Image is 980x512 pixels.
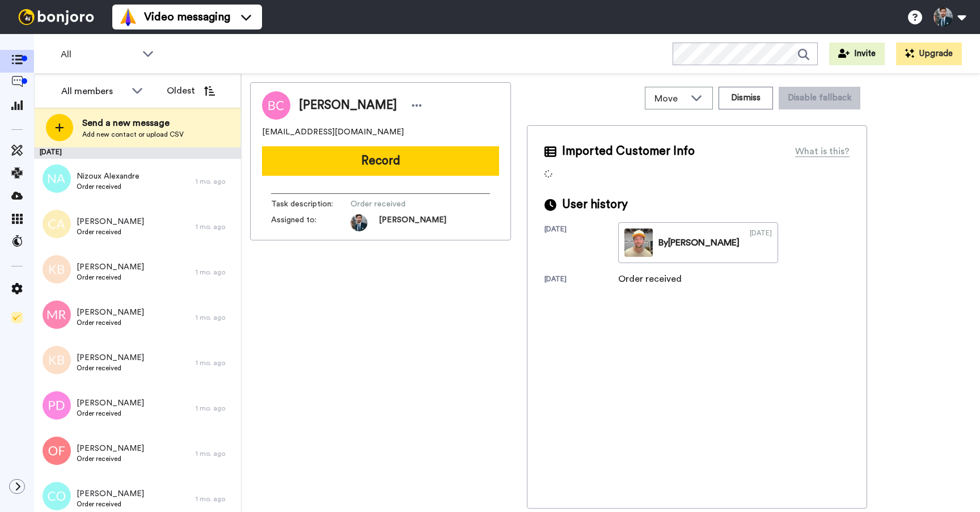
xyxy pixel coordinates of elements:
[77,454,144,463] span: Order received
[43,391,71,420] img: pd.png
[77,397,144,409] span: [PERSON_NAME]
[719,87,773,109] button: Dismiss
[544,274,618,286] div: [DATE]
[77,488,144,500] span: [PERSON_NAME]
[196,222,235,231] div: 1 mo. ago
[350,214,367,231] img: 0bc0b199-f3ec-4da4-aa9d-1e3a57af1faa-1682173355.jpg
[896,43,962,65] button: Upgrade
[271,198,350,210] span: Task description :
[544,225,618,263] div: [DATE]
[61,48,137,61] span: All
[43,437,71,465] img: of.png
[77,318,144,327] span: Order received
[618,222,778,263] a: By[PERSON_NAME][DATE]
[158,79,223,102] button: Oldest
[779,87,860,109] button: Disable fallback
[77,500,144,509] span: Order received
[262,126,404,138] span: [EMAIL_ADDRESS][DOMAIN_NAME]
[196,404,235,413] div: 1 mo. ago
[262,91,290,120] img: Image of Brendan Cheng
[144,9,230,25] span: Video messaging
[299,97,397,114] span: [PERSON_NAME]
[77,352,144,363] span: [PERSON_NAME]
[77,227,144,236] span: Order received
[624,229,653,257] img: 91867b06-5206-4bd6-8fa6-8818b3051a9d-thumb.jpg
[82,130,184,139] span: Add new contact or upload CSV
[350,198,458,210] span: Order received
[658,236,740,249] div: By [PERSON_NAME]
[262,146,499,176] button: Record
[43,255,71,283] img: kb.png
[77,307,144,318] span: [PERSON_NAME]
[14,9,99,25] img: bj-logo-header-white.svg
[119,8,137,26] img: vm-color.svg
[77,409,144,418] span: Order received
[77,261,144,273] span: [PERSON_NAME]
[618,272,682,286] div: Order received
[271,214,350,231] span: Assigned to:
[77,216,144,227] span: [PERSON_NAME]
[196,449,235,458] div: 1 mo. ago
[196,358,235,367] div: 1 mo. ago
[61,84,126,98] div: All members
[795,145,850,158] div: What is this?
[43,164,71,193] img: na.png
[34,147,241,159] div: [DATE]
[750,229,772,257] div: [DATE]
[43,482,71,510] img: co.png
[196,313,235,322] div: 1 mo. ago
[43,346,71,374] img: kb.png
[43,301,71,329] img: mr.png
[77,273,144,282] span: Order received
[82,116,184,130] span: Send a new message
[196,494,235,503] div: 1 mo. ago
[379,214,446,231] span: [PERSON_NAME]
[829,43,885,65] button: Invite
[77,363,144,373] span: Order received
[562,196,628,213] span: User history
[196,268,235,277] div: 1 mo. ago
[77,171,140,182] span: Nizoux Alexandre
[43,210,71,238] img: ca.png
[11,312,23,323] img: Checklist.svg
[562,143,695,160] span: Imported Customer Info
[77,443,144,454] span: [PERSON_NAME]
[77,182,140,191] span: Order received
[196,177,235,186] div: 1 mo. ago
[654,92,685,105] span: Move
